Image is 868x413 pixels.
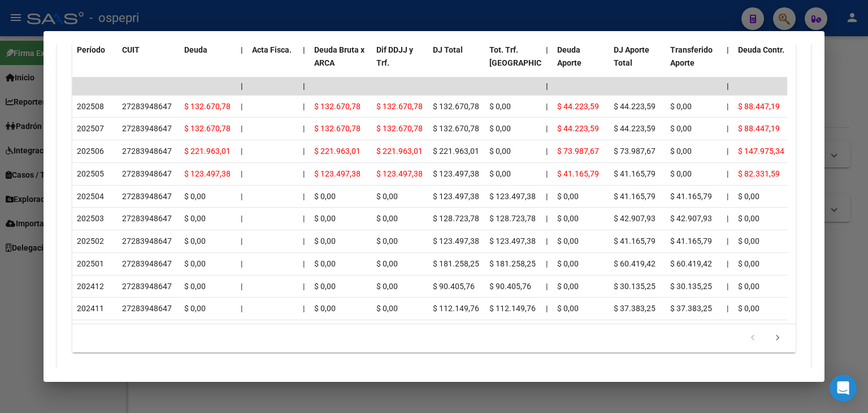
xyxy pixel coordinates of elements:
[314,192,336,201] span: $ 0,00
[557,304,579,313] span: $ 0,00
[428,38,485,88] datatable-header-cell: DJ Total
[303,45,305,54] span: |
[553,38,609,88] datatable-header-cell: Deuda Aporte
[433,102,479,111] span: $ 132.670,78
[236,38,248,88] datatable-header-cell: |
[614,169,656,178] span: $ 41.165,79
[303,214,305,223] span: |
[184,282,206,291] span: $ 0,00
[557,45,581,67] span: Deuda Aporte
[184,169,231,178] span: $ 123.497,38
[614,282,656,291] span: $ 30.135,25
[376,259,398,268] span: $ 0,00
[738,214,759,223] span: $ 0,00
[546,45,548,54] span: |
[77,214,104,223] span: 202503
[546,81,548,91] span: |
[489,259,536,268] span: $ 181.258,25
[184,102,231,111] span: $ 132.670,78
[546,102,548,111] span: |
[433,236,479,246] span: $ 123.497,38
[314,45,364,67] span: Deuda Bruta x ARCA
[241,304,242,313] span: |
[314,214,336,223] span: $ 0,00
[314,169,361,178] span: $ 123.497,38
[303,192,305,201] span: |
[670,102,692,111] span: $ 0,00
[376,169,423,178] span: $ 123.497,38
[734,38,790,88] datatable-header-cell: Deuda Contr.
[303,169,305,178] span: |
[303,102,305,111] span: |
[241,147,242,156] span: |
[489,124,511,133] span: $ 0,00
[298,38,310,88] datatable-header-cell: |
[77,259,104,268] span: 202501
[727,81,729,91] span: |
[122,122,172,135] div: 27283948647
[489,214,536,223] span: $ 128.723,78
[670,147,692,156] span: $ 0,00
[77,304,104,313] span: 202411
[727,259,728,268] span: |
[122,280,172,293] div: 27283948647
[546,236,548,246] span: |
[670,282,712,291] span: $ 30.135,25
[314,102,361,111] span: $ 132.670,78
[614,147,656,156] span: $ 73.987,67
[546,147,548,156] span: |
[489,45,566,67] span: Tot. Trf. [GEOGRAPHIC_DATA]
[376,236,398,246] span: $ 0,00
[241,81,243,91] span: |
[489,192,536,201] span: $ 123.497,38
[727,147,728,156] span: |
[557,124,599,133] span: $ 44.223,59
[489,169,511,178] span: $ 0,00
[184,304,206,313] span: $ 0,00
[738,192,759,201] span: $ 0,00
[241,124,242,133] span: |
[738,169,780,178] span: $ 82.331,59
[614,192,656,201] span: $ 41.165,79
[557,236,579,246] span: $ 0,00
[241,236,242,246] span: |
[376,45,413,67] span: Dif DDJJ y Trf.
[557,102,599,111] span: $ 44.223,59
[122,302,172,315] div: 27283948647
[376,192,398,201] span: $ 0,00
[738,282,759,291] span: $ 0,00
[546,214,548,223] span: |
[489,304,536,313] span: $ 112.149,76
[727,102,728,111] span: |
[433,282,475,291] span: $ 90.405,76
[184,124,231,133] span: $ 132.670,78
[303,236,305,246] span: |
[376,282,398,291] span: $ 0,00
[241,45,243,54] span: |
[670,259,712,268] span: $ 60.419,42
[738,102,780,111] span: $ 88.447,19
[546,124,548,133] span: |
[670,304,712,313] span: $ 37.383,25
[742,332,763,345] a: go to previous page
[670,169,692,178] span: $ 0,00
[376,147,423,156] span: $ 221.963,01
[122,167,172,180] div: 27283948647
[184,259,206,268] span: $ 0,00
[546,192,548,201] span: |
[77,124,104,133] span: 202507
[303,304,305,313] span: |
[830,375,857,402] div: Open Intercom Messenger
[72,38,118,88] datatable-header-cell: Período
[738,147,784,156] span: $ 147.975,34
[546,259,548,268] span: |
[609,38,666,88] datatable-header-cell: DJ Aporte Total
[614,236,656,246] span: $ 41.165,79
[738,45,784,54] span: Deuda Contr.
[241,192,242,201] span: |
[310,38,372,88] datatable-header-cell: Deuda Bruta x ARCA
[727,169,728,178] span: |
[122,145,172,158] div: 27283948647
[557,192,579,201] span: $ 0,00
[303,282,305,291] span: |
